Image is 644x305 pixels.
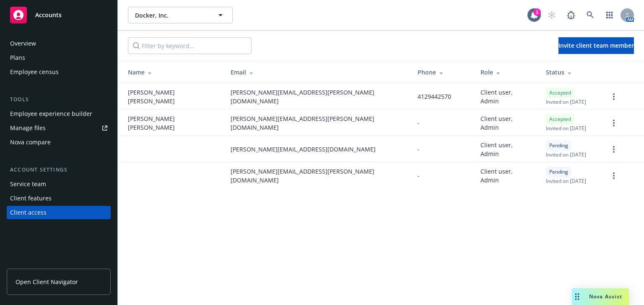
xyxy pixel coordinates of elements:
span: Invited on [DATE] [546,177,586,185]
a: Nova compare [7,136,111,149]
div: Name [128,68,217,77]
div: Role [480,68,532,77]
span: Accounts [35,12,62,18]
span: Invite client team member [558,41,634,49]
span: Open Client Navigator [16,277,78,286]
a: Switch app [601,7,618,23]
div: Phone [418,68,467,77]
div: Client access [10,206,47,219]
a: more [609,118,619,128]
a: Start snowing [543,7,560,23]
div: Manage files [10,121,46,135]
a: Client features [7,192,111,205]
div: Nova compare [10,136,51,149]
span: 4129442570 [418,92,451,101]
div: Email [231,68,404,77]
a: Report a Bug [563,7,579,23]
div: Tools [7,95,111,104]
span: Accepted [549,89,571,97]
span: Accepted [549,115,571,123]
span: - [418,171,420,180]
span: - [418,145,420,154]
a: more [609,144,619,154]
span: Docker, Inc. [135,11,208,20]
a: Accounts [7,3,111,27]
span: [PERSON_NAME][EMAIL_ADDRESS][PERSON_NAME][DOMAIN_NAME] [231,114,404,132]
span: Pending [549,168,568,176]
div: Employee experience builder [10,107,92,120]
span: Nova Assist [589,293,622,300]
span: Client user, Admin [480,167,532,185]
a: Manage files [7,121,111,135]
a: Client access [7,206,111,219]
span: Invited on [DATE] [546,98,586,105]
a: Overview [7,37,111,50]
span: Invited on [DATE] [546,151,586,158]
a: Employee census [7,65,111,79]
a: Service team [7,177,111,191]
button: Nova Assist [572,288,629,305]
button: Invite client team member [558,37,634,54]
span: [PERSON_NAME] [PERSON_NAME] [128,88,217,105]
div: 1 [533,8,541,16]
a: Employee experience builder [7,107,111,120]
input: Filter by keyword... [128,37,252,54]
a: Plans [7,51,111,64]
span: [PERSON_NAME][EMAIL_ADDRESS][DOMAIN_NAME] [231,145,376,154]
span: Client user, Admin [480,114,532,132]
div: Overview [10,37,36,50]
div: Client features [10,192,52,205]
span: Pending [549,142,568,149]
span: Invited on [DATE] [546,125,586,132]
div: Plans [10,51,25,64]
span: [PERSON_NAME][EMAIL_ADDRESS][PERSON_NAME][DOMAIN_NAME] [231,88,404,105]
a: Search [582,7,599,23]
button: Docker, Inc. [128,7,233,23]
div: Service team [10,177,46,191]
div: Status [546,68,595,77]
a: more [609,92,619,102]
span: Client user, Admin [480,88,532,105]
span: [PERSON_NAME] [PERSON_NAME] [128,114,217,132]
span: - [418,118,420,127]
span: [PERSON_NAME][EMAIL_ADDRESS][PERSON_NAME][DOMAIN_NAME] [231,167,404,185]
div: Drag to move [572,288,582,305]
div: Account settings [7,166,111,174]
a: more [609,171,619,181]
div: Employee census [10,65,59,79]
span: Client user, Admin [480,141,532,158]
